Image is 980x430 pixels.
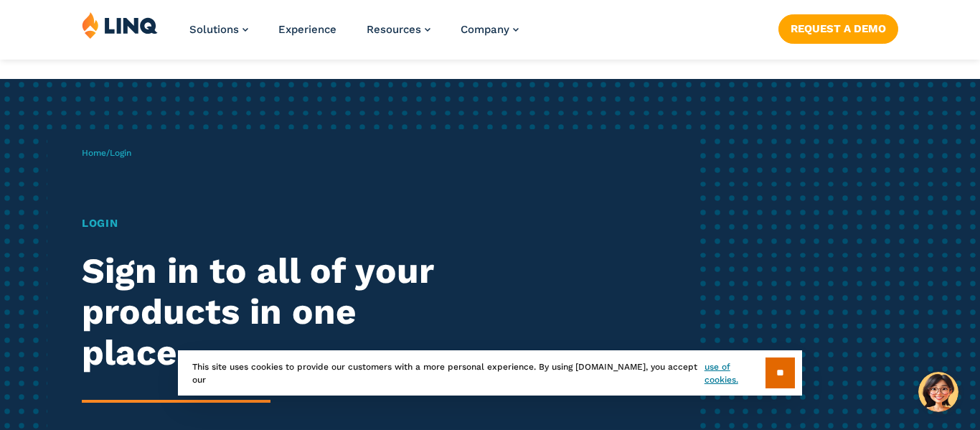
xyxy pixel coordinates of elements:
[189,23,239,36] span: Solutions
[189,11,519,59] nav: Primary Navigation
[778,14,898,43] a: Request a Demo
[461,23,519,36] a: Company
[82,148,131,158] span: /
[178,350,802,396] div: This site uses cookies to provide our customers with a more personal experience. By using [DOMAIN...
[367,23,421,36] span: Resources
[278,23,336,36] a: Experience
[82,11,158,39] img: LINQ | K‑12 Software
[82,148,106,158] a: Home
[189,23,248,36] a: Solutions
[82,215,459,232] h1: Login
[110,148,131,158] span: Login
[778,11,898,43] nav: Button Navigation
[705,360,765,386] a: use of cookies.
[461,23,509,36] span: Company
[918,372,958,412] button: Hello, have a question? Let’s chat.
[82,251,459,373] h2: Sign in to all of your products in one place.
[367,23,430,36] a: Resources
